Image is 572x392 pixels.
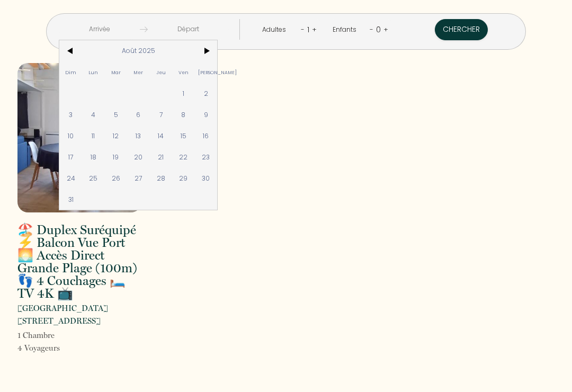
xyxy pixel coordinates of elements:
[150,146,173,167] span: 21
[104,61,127,83] span: Mar
[195,83,218,104] span: 2
[150,104,173,125] span: 7
[150,125,173,146] span: 14
[82,104,105,125] span: 4
[262,25,290,35] div: Adultes
[373,21,383,38] div: 0
[172,146,195,167] span: 22
[82,40,195,61] span: Août 2025
[195,125,218,146] span: 16
[195,40,218,61] span: >
[435,19,488,40] button: Chercher
[104,125,127,146] span: 12
[104,167,127,189] span: 26
[17,329,60,342] p: 1 Chambre
[59,104,82,125] span: 3
[148,19,229,40] input: Départ
[127,146,150,167] span: 20
[59,19,140,40] input: Arrivée
[127,104,150,125] span: 6
[82,61,105,83] span: Lun
[301,24,305,34] a: -
[17,63,141,212] img: rental-image
[59,61,82,83] span: Dim
[195,146,218,167] span: 23
[195,104,218,125] span: 9
[59,40,82,61] span: <
[172,83,195,104] span: 1
[104,146,127,167] span: 19
[127,167,150,189] span: 27
[82,146,105,167] span: 18
[150,167,173,189] span: 28
[59,146,82,167] span: 17
[127,125,150,146] span: 13
[82,167,105,189] span: 25
[370,24,373,34] a: -
[127,61,150,83] span: Mer
[195,61,218,83] span: [PERSON_NAME]
[17,224,141,300] h2: 🏖️ Duplex Suréquipé ⚡ Balcon Vue Port 🌅 Accès Direct Grande Plage (100m) 👣 4 Couchages 🛏️ TV 4K 📺
[59,189,82,210] span: 31
[150,61,173,83] span: Jeu
[104,104,127,125] span: 5
[195,167,218,189] span: 30
[82,125,105,146] span: 11
[305,21,312,38] div: 1
[57,343,60,353] span: s
[172,61,195,83] span: Ven
[383,24,388,34] a: +
[172,167,195,189] span: 29
[172,125,195,146] span: 15
[17,302,141,327] p: [GEOGRAPHIC_DATA][STREET_ADDRESS]
[172,104,195,125] span: 8
[312,24,317,34] a: +
[59,125,82,146] span: 10
[140,25,148,33] img: guests
[333,25,360,35] div: Enfants
[17,342,60,354] p: 4 Voyageur
[59,167,82,189] span: 24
